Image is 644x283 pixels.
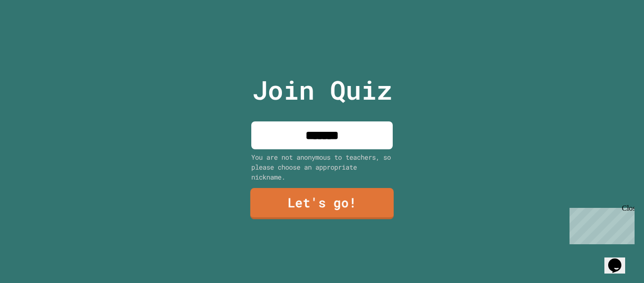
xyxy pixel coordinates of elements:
[566,204,635,244] iframe: chat widget
[251,152,393,182] div: You are not anonymous to teachers, so please choose an appropriate nickname.
[604,245,635,274] iframe: chat widget
[4,4,65,60] div: Chat with us now!Close
[250,188,394,219] a: Let's go!
[252,70,392,110] p: Join Quiz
